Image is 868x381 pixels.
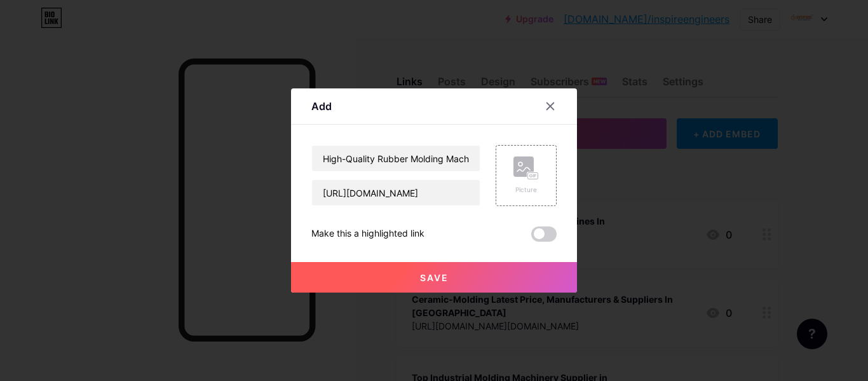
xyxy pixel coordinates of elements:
[311,99,332,114] div: Add
[312,180,480,205] input: URL
[420,272,449,283] span: Save
[311,226,424,242] div: Make this a highlighted link
[291,262,577,293] button: Save
[513,185,539,195] div: Picture
[312,146,480,171] input: Title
